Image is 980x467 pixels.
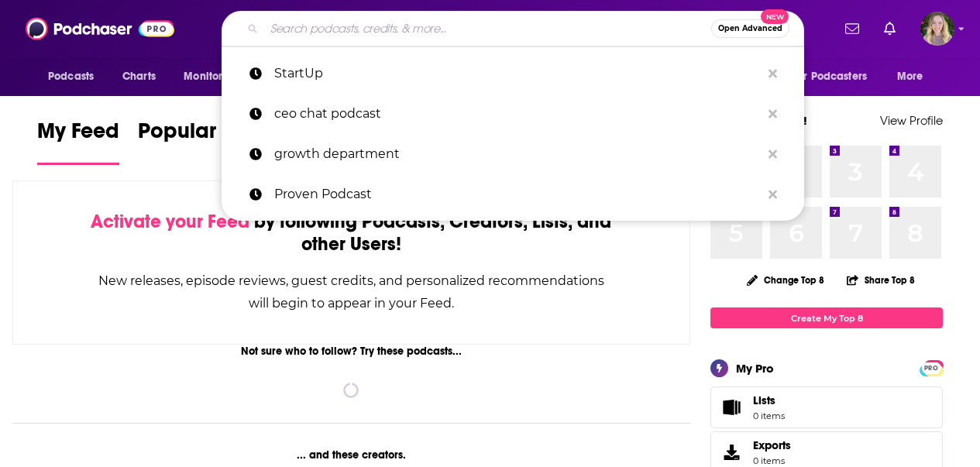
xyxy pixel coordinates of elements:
[880,113,943,128] a: View Profile
[793,66,867,88] span: For Podcasters
[753,410,785,421] span: 0 items
[782,62,889,91] button: open menu
[753,393,775,407] span: Lists
[753,438,791,452] span: Exports
[274,174,761,215] p: Proven Podcast
[48,66,94,88] span: Podcasts
[91,211,612,256] div: by following Podcasts, Creators, Lists, and other Users!
[184,66,239,88] span: Monitoring
[878,15,902,42] a: Show notifications dropdown
[264,16,711,41] input: Search podcasts, credits, & more...
[920,12,954,46] span: Logged in as lauren19365
[222,53,804,94] a: StartUp
[718,25,782,33] span: Open Advanced
[222,11,804,46] div: Search podcasts, credits, & more...
[753,455,791,466] span: 0 items
[274,134,761,174] p: growth department
[112,62,165,91] a: Charts
[37,118,119,165] a: My Feed
[173,62,259,91] button: open menu
[886,62,943,91] button: open menu
[91,270,612,314] div: New releases, episode reviews, guest credits, and personalized recommendations will begin to appe...
[846,265,916,295] button: Share Top 8
[222,134,804,174] a: growth department
[761,9,789,24] span: New
[738,270,834,290] button: Change Top 8
[12,345,690,358] div: Not sure who to follow? Try these podcasts...
[222,174,804,215] a: Proven Podcast
[138,118,270,153] span: Popular Feed
[122,66,156,88] span: Charts
[274,94,761,134] p: ceo chat podcast
[37,62,114,91] button: open menu
[753,393,785,407] span: Lists
[922,362,940,374] span: PRO
[920,12,954,46] button: Show profile menu
[897,66,923,88] span: More
[711,19,789,38] button: Open AdvancedNew
[91,210,249,233] span: Activate your Feed
[274,53,761,94] p: StartUp
[710,307,943,328] a: Create My Top 8
[716,397,747,418] span: Lists
[922,362,940,373] a: PRO
[12,448,690,462] div: ... and these creators.
[716,441,747,463] span: Exports
[920,12,954,46] img: User Profile
[839,15,865,42] a: Show notifications dropdown
[26,14,174,43] img: Podchaser - Follow, Share and Rate Podcasts
[138,118,270,165] a: Popular Feed
[222,94,804,134] a: ceo chat podcast
[710,386,943,428] a: Lists
[37,118,119,153] span: My Feed
[736,361,774,376] div: My Pro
